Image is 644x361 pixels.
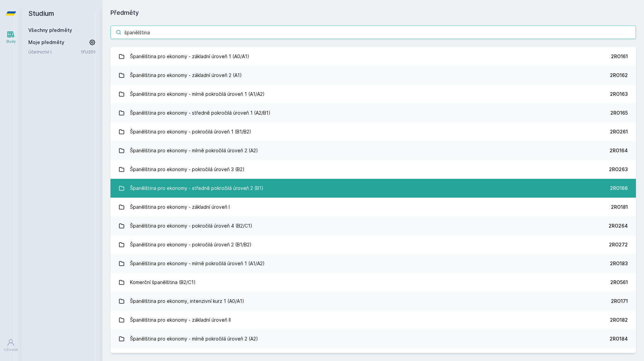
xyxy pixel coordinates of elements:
a: Španělština pro ekonomy - pokročilá úroveň 2 (B1/B2) 2RO272 [110,235,636,254]
div: Španělština pro ekonomy - středně pokročilá úroveň 2 (B1) [130,182,263,195]
div: 2RO166 [610,185,628,192]
div: Španělština pro ekonomy, intenzivní kurz 1 (A0/A1) [130,294,244,308]
a: Španělština pro ekonomy - základní úroveň 2 (A1) 2RO162 [110,66,636,85]
a: Španělština pro ekonomy - základní úroveň I 2RO181 [110,198,636,216]
div: Španělština pro ekonomy - základní úroveň 2 (A1) [130,69,242,82]
a: Účetnictví I. [28,48,81,55]
a: Španělština pro ekonomy - mírně pokročilá úroveň 2 (A2) 2RO164 [110,141,636,160]
div: Španělština pro ekonomy - pokročilá úroveň 1 (B1/B2) [130,125,251,138]
a: 1FU201 [81,49,96,54]
div: Španělština pro ekonomy - mírně pokročilá úroveň 1 (A1/A2) [130,257,265,270]
div: 2RO263 [609,166,628,173]
a: Španělština pro ekonomy, intenzivní kurz 1 (A0/A1) 2RO171 [110,292,636,311]
div: 2RO162 [610,72,628,79]
div: 2RO261 [610,128,628,135]
div: Komerční španělština (B2/C1) [130,276,196,289]
div: Španělština pro ekonomy - základní úroveň I [130,200,230,214]
input: Název nebo ident předmětu… [110,26,636,39]
span: Moje předměty [28,39,64,46]
a: Španělština pro ekonomy - základní úroveň II 2RO182 [110,311,636,329]
div: Španělština pro ekonomy - mírně pokročilá úroveň 1 (A1/A2) [130,87,265,101]
div: Španělština pro ekonomy - středně pokročilá úroveň 1 (A2/B1) [130,106,270,120]
div: 2RO165 [610,110,628,116]
a: Španělština pro ekonomy - pokročilá úroveň 1 (B1/B2) 2RO261 [110,122,636,141]
div: Španělština pro ekonomy - základní úroveň II [130,313,231,327]
div: Uživatel [4,347,18,352]
a: Španělština pro ekonomy - středně pokročilá úroveň 1 (A2/B1) 2RO165 [110,104,636,122]
a: Španělština pro ekonomy - mírně pokročilá úroveň 2 (A2) 2RO184 [110,329,636,348]
a: Všechny předměty [28,27,72,33]
div: 2RO164 [610,147,628,154]
h1: Předměty [110,8,636,17]
div: 2RO182 [610,317,628,323]
a: Uživatel [1,335,20,356]
div: 2RO163 [610,91,628,97]
a: Španělština pro ekonomy - pokročilá úroveň 3 (B2) 2RO263 [110,160,636,179]
a: Španělština pro ekonomy - mírně pokročilá úroveň 1 (A1/A2) 2RO163 [110,85,636,104]
div: Španělština pro ekonomy - základní úroveň 1 (A0/A1) [130,50,249,63]
a: Komerční španělština (B2/C1) 2RO561 [110,273,636,292]
a: Španělština pro ekonomy - středně pokročilá úroveň 2 (B1) 2RO166 [110,179,636,198]
div: 2RO264 [609,223,628,229]
div: Španělština pro ekonomy - mírně pokročilá úroveň 2 (A2) [130,144,258,157]
a: Španělština pro ekonomy - pokročilá úroveň 4 (B2/C1) 2RO264 [110,216,636,235]
div: Study [6,39,16,44]
div: 2RO183 [610,260,628,267]
div: 2RO184 [610,335,628,342]
div: Španělština pro ekonomy - pokročilá úroveň 2 (B1/B2) [130,238,252,251]
div: Španělština pro ekonomy - pokročilá úroveň 4 (B2/C1) [130,219,252,233]
a: Španělština pro ekonomy - základní úroveň 1 (A0/A1) 2RO161 [110,47,636,66]
div: 2RO161 [611,53,628,60]
div: 2RO171 [611,298,628,305]
div: Španělština pro ekonomy - mírně pokročilá úroveň 2 (A2) [130,332,258,346]
a: Study [1,27,20,47]
a: Španělština pro ekonomy - mírně pokročilá úroveň 1 (A1/A2) 2RO183 [110,254,636,273]
div: Španělština pro ekonomy - pokročilá úroveň 3 (B2) [130,163,245,176]
div: 2RO272 [609,241,628,248]
div: 2RO181 [611,204,628,210]
div: 2RO561 [610,279,628,286]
